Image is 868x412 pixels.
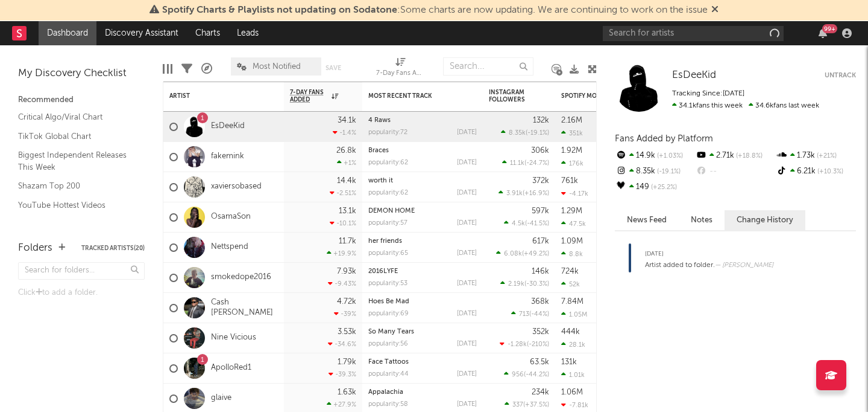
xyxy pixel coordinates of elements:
[615,210,679,230] button: News Feed
[532,268,549,275] div: 146k
[253,63,301,71] span: Most Notified
[615,164,695,179] div: 8.35k
[711,5,719,15] span: Dismiss
[504,251,522,257] span: 6.08k
[169,92,260,100] div: Artist
[368,92,459,100] div: Most Recent Track
[368,268,477,275] div: 2016LYFE
[500,340,549,348] div: ( )
[561,237,583,245] div: 1.09M
[211,333,256,343] a: Nine Vicious
[325,65,341,71] button: Save
[368,268,398,275] a: 2016LYFE
[734,153,763,159] span: +18.8 %
[816,169,843,175] span: +10.3 %
[338,328,356,336] div: 3.53k
[561,159,583,167] div: 176k
[672,102,743,109] span: 34.1k fans this week
[725,210,805,230] button: Change History
[211,182,262,192] a: xaviersobased
[561,147,582,155] div: 1.92M
[18,262,145,280] input: Search for folders...
[211,242,248,253] a: Nettspend
[561,371,585,379] div: 1.01k
[496,249,549,257] div: ( )
[561,129,583,137] div: 351k
[39,21,96,45] a: Dashboard
[776,164,856,179] div: 6.21k
[211,152,244,162] a: fakemink
[18,217,133,231] a: Apple Top 200
[615,134,713,143] span: Fans Added by Platform
[18,149,133,173] a: Biggest Independent Releases This Week
[645,262,715,269] span: Artist added to folder.
[457,159,477,166] div: [DATE]
[457,401,477,408] div: [DATE]
[368,238,402,245] a: her friends
[328,280,356,288] div: -9.43 %
[457,311,477,317] div: [DATE]
[201,51,212,86] div: A&R Pipeline
[489,89,531,103] div: Instagram Followers
[531,298,549,306] div: 368k
[561,207,582,215] div: 1.29M
[561,328,580,336] div: 444k
[337,177,356,185] div: 14.4k
[368,238,477,245] div: her friends
[825,69,856,82] button: Untrack
[368,389,477,396] div: Appalachia
[211,393,231,404] a: glaive
[339,237,356,245] div: 11.7k
[162,5,397,15] span: Spotify Charts & Playlists not updating on Sodatone
[819,28,827,38] button: 99+
[18,241,52,256] div: Folders
[672,102,819,109] span: 34.6k fans last week
[338,117,356,124] div: 34.1k
[532,237,549,245] div: 617k
[512,372,524,378] span: 956
[327,249,356,257] div: +19.9 %
[338,388,356,396] div: 1.63k
[524,251,547,257] span: +49.2 %
[334,310,356,318] div: -39 %
[695,148,775,164] div: 2.71k
[368,359,477,365] div: Face Tattoos
[228,21,267,45] a: Leads
[508,281,524,288] span: 2.19k
[187,21,228,45] a: Charts
[561,311,587,318] div: 1.05M
[561,92,652,100] div: Spotify Monthly Listeners
[532,177,549,185] div: 372k
[815,153,837,159] span: +21 %
[532,207,549,215] div: 597k
[457,129,477,136] div: [DATE]
[510,160,524,167] span: 11.1k
[645,246,773,261] div: [DATE]
[531,147,549,155] div: 306k
[498,189,549,197] div: ( )
[457,341,477,347] div: [DATE]
[501,129,549,137] div: ( )
[695,164,775,179] div: --
[327,401,356,408] div: +27.9 %
[368,159,408,166] div: popularity: 62
[211,298,278,318] a: Cash [PERSON_NAME]
[336,147,356,155] div: 26.8k
[368,329,414,335] a: So Many Tears
[18,130,133,143] a: TikTok Global Chart
[561,298,583,306] div: 7.84M
[162,5,708,15] span: : Some charts are now updating. We are continuing to work on the issue
[679,210,725,230] button: Notes
[18,66,145,81] div: My Discovery Checklist
[376,66,424,81] div: 7-Day Fans Added (7-Day Fans Added)
[509,130,526,137] span: 8.35k
[505,401,549,408] div: ( )
[561,117,582,124] div: 2.16M
[561,220,586,228] div: 47.5k
[561,341,585,349] div: 28.1k
[368,190,408,196] div: popularity: 62
[649,184,677,191] span: +25.2 %
[368,129,407,136] div: popularity: 72
[337,268,356,275] div: 7.93k
[18,199,133,212] a: YouTube Hottest Videos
